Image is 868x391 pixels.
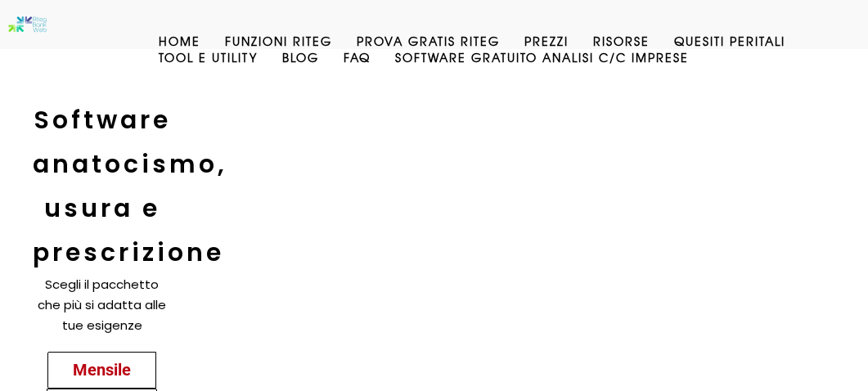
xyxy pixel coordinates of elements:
span: Mensile [73,360,131,380]
img: Software anatocismo e usura bancaria [8,16,47,33]
h2: Software anatocismo, usura e prescrizione [33,98,172,275]
a: Faq [331,49,383,65]
a: Software GRATUITO analisi c/c imprese [383,49,701,65]
a: Blog [270,49,331,65]
a: Home [146,33,213,49]
p: Scegli il pacchetto che più si adatta alle tue esigenze [33,275,172,336]
a: Funzioni Riteg [213,33,344,49]
a: Prezzi [512,33,581,49]
a: Risorse [581,33,662,49]
a: Prova Gratis Riteg [344,33,512,49]
a: Mensile [47,352,156,389]
a: Quesiti Peritali [662,33,798,49]
a: Tool e Utility [146,49,270,65]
